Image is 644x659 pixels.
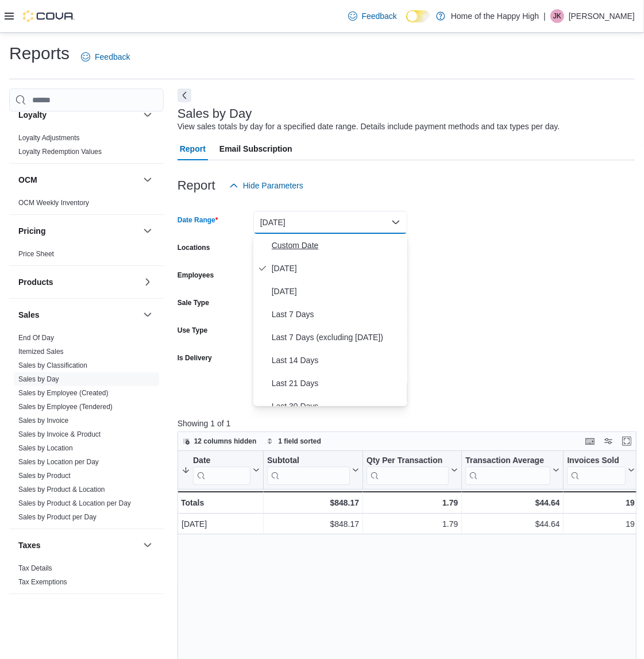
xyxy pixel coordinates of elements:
[182,456,260,485] button: Date
[465,496,560,510] div: $44.64
[18,309,40,321] h3: Sales
[18,444,73,453] span: Sales by Location
[193,456,250,467] div: Date
[272,261,403,275] span: [DATE]
[18,250,54,258] a: Price Sheet
[553,9,561,23] span: JK
[267,456,359,485] button: Subtotal
[18,389,109,397] a: Sales by Employee (Created)
[272,353,403,367] span: Last 14 Days
[406,22,407,23] span: Dark Mode
[178,418,641,429] p: Showing 1 of 1
[451,9,539,23] p: Home of the Happy High
[367,456,449,467] div: Qty Per Transaction
[18,147,102,156] span: Loyalty Redemption Values
[362,10,397,22] span: Feedback
[267,496,359,510] div: $848.17
[18,430,101,439] span: Sales by Invoice & Product
[18,225,45,237] h3: Pricing
[243,180,303,191] span: Hide Parameters
[18,512,97,522] span: Sales by Product per Day
[18,485,105,494] span: Sales by Product & Location
[18,457,99,467] span: Sales by Location per Day
[367,456,458,485] button: Qty Per Transaction
[18,430,101,438] a: Sales by Invoice & Product
[9,42,70,65] h1: Reports
[267,456,350,467] div: Subtotal
[569,9,635,23] p: [PERSON_NAME]
[18,276,53,288] h3: Products
[465,456,550,485] div: Transaction Average
[18,539,41,551] h3: Taxes
[141,108,155,122] button: Loyalty
[272,307,403,321] span: Last 7 Days
[601,434,615,448] button: Display options
[18,539,138,551] button: Taxes
[367,496,458,510] div: 1.79
[141,224,155,238] button: Pricing
[178,243,210,252] label: Locations
[141,275,155,289] button: Products
[178,215,218,225] label: Date Range
[182,518,260,531] div: [DATE]
[465,518,560,531] div: $44.64
[18,225,138,237] button: Pricing
[267,518,359,531] div: $848.17
[9,331,164,529] div: Sales
[18,485,105,494] a: Sales by Product & Location
[18,513,97,521] a: Sales by Product per Day
[620,434,634,448] button: Enter fullscreen
[141,173,155,187] button: OCM
[18,249,54,259] span: Price Sheet
[567,456,625,467] div: Invoices Sold
[262,434,326,448] button: 1 field sorted
[18,148,102,156] a: Loyalty Redemption Values
[18,109,47,121] h3: Loyalty
[18,133,80,142] span: Loyalty Adjustments
[272,330,403,344] span: Last 7 Days (excluding [DATE])
[18,276,138,288] button: Products
[194,437,257,446] span: 12 columns hidden
[18,375,59,383] a: Sales by Day
[18,109,138,121] button: Loyalty
[23,10,75,22] img: Cova
[18,174,138,186] button: OCM
[253,211,407,234] button: [DATE]
[9,131,164,163] div: Loyalty
[18,402,113,411] span: Sales by Employee (Tendered)
[225,174,308,197] button: Hide Parameters
[18,564,52,572] a: Tax Details
[178,107,252,121] h3: Sales by Day
[181,496,260,510] div: Totals
[567,518,634,531] div: 19
[406,10,430,22] input: Dark Mode
[367,518,458,531] div: 1.79
[18,471,71,480] span: Sales by Product
[18,333,54,342] span: End Of Day
[76,45,134,68] a: Feedback
[178,298,209,307] label: Sale Type
[567,496,634,510] div: 19
[18,361,87,370] span: Sales by Classification
[567,456,634,485] button: Invoices Sold
[178,434,261,448] button: 12 columns hidden
[141,308,155,322] button: Sales
[18,348,64,356] a: Itemized Sales
[178,88,191,102] button: Next
[465,456,560,485] button: Transaction Average
[465,456,550,467] div: Transaction Average
[253,234,407,406] div: Select listbox
[178,353,212,363] label: Is Delivery
[18,403,113,411] a: Sales by Employee (Tendered)
[18,416,68,425] span: Sales by Invoice
[178,326,207,335] label: Use Type
[18,375,59,384] span: Sales by Day
[18,472,71,480] a: Sales by Product
[543,9,546,23] p: |
[178,179,215,192] h3: Report
[18,388,109,398] span: Sales by Employee (Created)
[18,361,87,369] a: Sales by Classification
[18,577,67,587] span: Tax Exemptions
[18,199,89,207] a: OCM Weekly Inventory
[9,561,164,594] div: Taxes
